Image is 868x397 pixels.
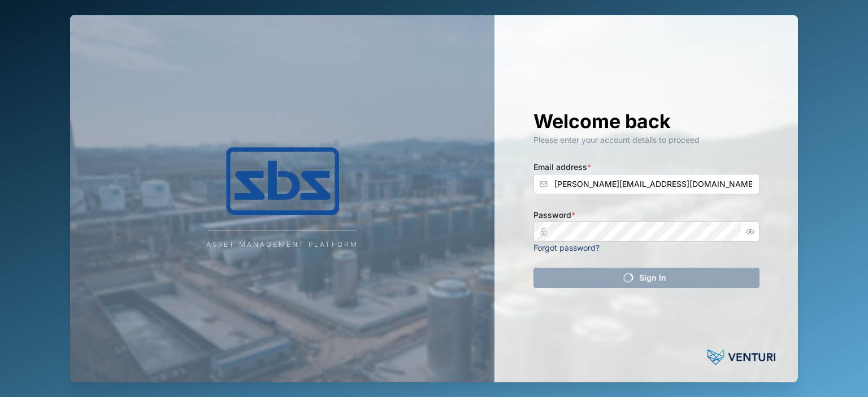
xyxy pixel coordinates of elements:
[533,174,759,194] input: Enter your email
[170,147,396,215] img: Company Logo
[533,209,575,221] label: Password
[533,109,759,134] h1: Welcome back
[206,239,358,250] div: Asset Management Platform
[708,346,775,369] img: Powered by: Venturi
[533,161,591,173] label: Email address
[533,243,600,252] a: Forgot password?
[533,134,759,146] div: Please enter your account details to proceed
